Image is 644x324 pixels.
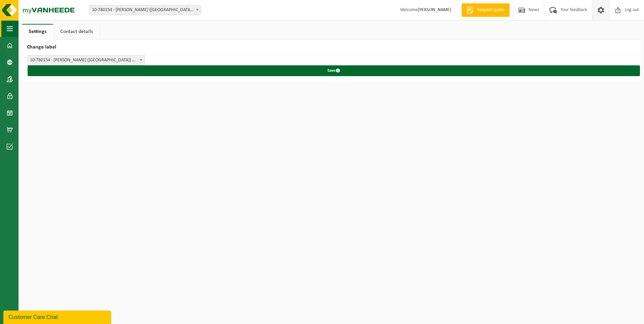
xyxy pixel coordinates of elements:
[89,5,201,15] span: 10-780154 - ROYAL SANDERS (BELGIUM) BV - IEPER
[3,309,112,324] iframe: chat widget
[475,7,506,13] span: Request quote
[27,56,144,65] span: 10-780154 - ROYAL SANDERS (BELGIUM) BV - IEPER
[22,39,641,55] h2: Change label
[418,7,451,12] strong: [PERSON_NAME]
[28,65,640,76] button: Save
[22,24,53,39] a: Settings
[461,3,510,17] a: Request quote
[54,24,100,39] a: Contact details
[27,55,145,65] span: 10-780154 - ROYAL SANDERS (BELGIUM) BV - IEPER
[89,5,201,15] span: 10-780154 - ROYAL SANDERS (BELGIUM) BV - IEPER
